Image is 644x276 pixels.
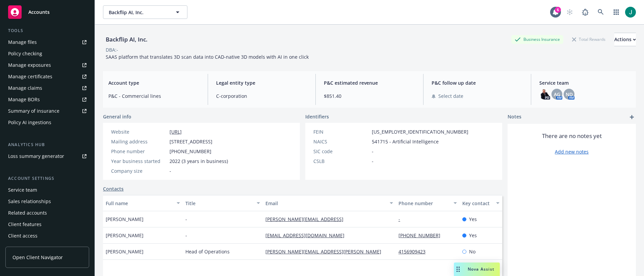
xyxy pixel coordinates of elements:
[5,185,89,195] a: Service team
[8,83,42,93] div: Manage claims
[555,148,589,155] a: Add new notes
[216,92,307,100] span: C-corporation
[5,196,89,207] a: Sales relationships
[313,158,369,165] div: CSLB
[398,248,431,255] a: 4156909423
[5,71,89,82] a: Manage certificates
[554,91,560,98] span: AG
[5,208,89,218] a: Related accounts
[5,3,89,22] a: Accounts
[578,5,592,19] a: Report a Bug
[5,219,89,230] a: Client features
[103,185,124,192] a: Contacts
[594,5,608,19] a: Search
[8,71,52,82] div: Manage certificates
[170,167,171,174] span: -
[265,248,387,255] a: [PERSON_NAME][EMAIL_ADDRESS][PERSON_NAME]
[170,138,212,145] span: [STREET_ADDRESS]
[185,248,230,255] span: Head of Operations
[614,33,636,46] button: Actions
[265,232,350,239] a: [EMAIL_ADDRESS][DOMAIN_NAME]
[372,128,468,135] span: [US_EMPLOYER_IDENTIFICATION_NUMBER]
[469,232,477,239] span: Yes
[5,27,89,34] div: Tools
[542,132,602,140] span: There are no notes yet
[5,94,89,105] a: Manage BORs
[454,263,462,276] div: Drag to move
[8,48,42,59] div: Policy checking
[111,128,167,135] div: Website
[265,200,386,207] div: Email
[324,79,415,86] span: P&C estimated revenue
[8,185,37,195] div: Service team
[305,113,329,120] span: Identifiers
[109,9,167,16] span: Backflip AI, Inc.
[106,46,118,53] div: DBA: -
[185,200,252,207] div: Title
[5,117,89,128] a: Policy AI ingestions
[555,7,561,13] div: 6
[468,266,494,272] span: Nova Assist
[469,216,477,223] span: Yes
[5,175,89,182] div: Account settings
[8,219,42,230] div: Client features
[469,248,475,255] span: No
[460,195,502,211] button: Key contact
[5,141,89,148] div: Analytics hub
[398,216,406,222] a: -
[265,216,349,222] a: [PERSON_NAME][EMAIL_ADDRESS]
[462,200,492,207] div: Key contact
[8,60,51,71] div: Manage exposures
[5,83,89,93] a: Manage claims
[625,7,636,18] img: photo
[106,200,173,207] div: Full name
[454,263,500,276] button: Nova Assist
[5,48,89,59] a: Policy checking
[185,232,187,239] span: -
[111,158,167,165] div: Year business started
[313,148,369,155] div: SIC code
[539,79,630,86] span: Service team
[103,113,131,120] span: General info
[610,5,623,19] a: Switch app
[12,254,63,261] span: Open Client Navigator
[508,113,521,121] span: Notes
[111,167,167,174] div: Company size
[103,195,183,211] button: Full name
[106,232,144,239] span: [PERSON_NAME]
[8,230,37,241] div: Client access
[170,158,228,165] span: 2022 (3 years in business)
[8,94,40,105] div: Manage BORs
[108,79,200,86] span: Account type
[569,35,609,44] div: Total Rewards
[111,138,167,145] div: Mailing address
[216,79,307,86] span: Legal entity type
[8,196,51,207] div: Sales relationships
[8,106,59,116] div: Summary of insurance
[372,148,373,155] span: -
[438,92,463,100] span: Select date
[511,35,563,44] div: Business Insurance
[28,9,50,15] span: Accounts
[8,117,51,128] div: Policy AI ingestions
[372,138,439,145] span: 541715 - Artificial Intelligence
[398,232,446,239] a: [PHONE_NUMBER]
[396,195,460,211] button: Phone number
[8,37,37,48] div: Manage files
[5,60,89,71] a: Manage exposures
[106,54,309,60] span: SAAS platform that translates 3D scan data into CAD-native 3D models with AI in one click
[5,230,89,241] a: Client access
[313,138,369,145] div: NAICS
[183,195,262,211] button: Title
[372,158,373,165] span: -
[8,208,47,218] div: Related accounts
[103,35,150,44] div: Backflip AI, Inc.
[628,113,636,121] a: add
[170,148,211,155] span: [PHONE_NUMBER]
[185,216,187,223] span: -
[5,106,89,116] a: Summary of insurance
[614,33,636,46] div: Actions
[539,89,550,100] img: photo
[5,37,89,48] a: Manage files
